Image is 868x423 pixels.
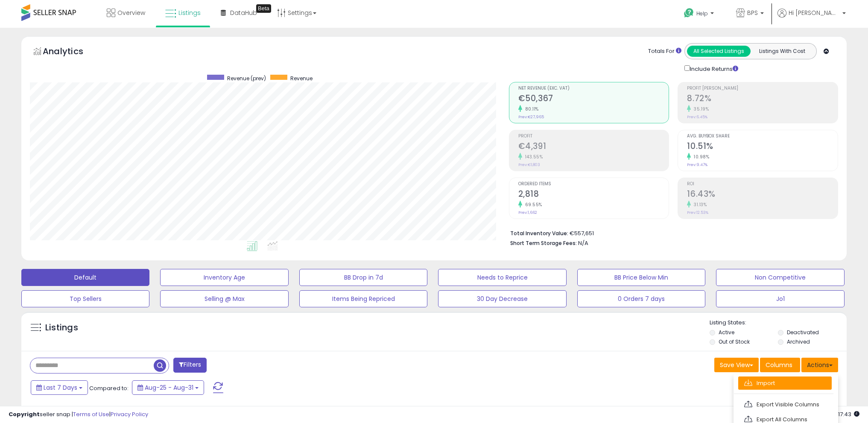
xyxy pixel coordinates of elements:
span: Compared to: [89,384,129,392]
a: Privacy Policy [111,410,148,418]
small: 80.11% [522,106,539,112]
span: Columns [766,361,792,369]
button: Aug-25 - Aug-31 [132,380,204,395]
button: Default [21,269,149,286]
span: Net Revenue (Exc. VAT) [518,86,669,91]
small: Prev: 12.53% [687,210,708,215]
button: Top Sellers [21,290,149,307]
button: Items Being Repriced [299,290,427,307]
small: 35.19% [691,106,709,112]
span: BPS [747,9,758,17]
button: Columns [760,358,800,372]
button: Non Competitive [716,269,844,286]
button: Jo1 [716,290,844,307]
a: Export Visible Columns [738,398,832,411]
div: Include Returns [678,64,748,73]
p: Listing States: [710,319,847,327]
a: Help [677,1,722,28]
h2: 2,818 [518,189,669,201]
button: Filters [173,358,207,373]
label: Archived [787,338,810,345]
span: Overview [117,9,145,17]
h2: 16.43% [687,189,838,201]
button: Selling @ Max [160,290,288,307]
span: DataHub [230,9,257,17]
small: 143.55% [522,154,543,160]
span: 2025-09-8 17:43 GMT [825,410,859,418]
h2: €4,391 [518,141,669,153]
a: Terms of Use [73,410,109,418]
b: Total Inventory Value: [510,230,568,237]
span: Revenue [290,75,313,82]
button: Save View [714,358,759,372]
b: Short Term Storage Fees: [510,239,577,247]
label: Active [719,329,734,336]
h2: €50,367 [518,93,669,105]
button: 30 Day Decrease [438,290,566,307]
span: Revenue (prev) [227,75,266,82]
button: Inventory Age [160,269,288,286]
span: Listings [178,9,201,17]
button: BB Drop in 7d [299,269,427,286]
small: Prev: €1,803 [518,162,540,167]
button: Listings With Cost [750,46,814,57]
strong: Copyright [9,410,40,418]
small: Prev: €27,965 [518,114,544,120]
button: 0 Orders 7 days [577,290,705,307]
span: Last 7 Days [44,383,77,392]
h2: 8.72% [687,93,838,105]
span: Profit [518,134,669,139]
small: Prev: 9.47% [687,162,707,167]
h2: 10.51% [687,141,838,153]
small: 69.55% [522,201,542,208]
a: Hi [PERSON_NAME] [777,9,846,28]
button: All Selected Listings [687,46,751,57]
li: €557,651 [510,228,832,238]
h5: Listings [45,322,78,334]
i: Get Help [684,8,694,18]
span: Ordered Items [518,182,669,187]
label: Out of Stock [719,338,750,345]
button: Actions [801,358,838,372]
span: ROI [687,182,838,187]
button: Last 7 Days [31,380,88,395]
span: Help [696,10,708,17]
small: Prev: 1,662 [518,210,537,215]
span: Aug-25 - Aug-31 [145,383,193,392]
span: N/A [578,239,588,247]
span: Profit [PERSON_NAME] [687,86,838,91]
div: Totals For [648,47,681,55]
small: 31.13% [691,201,707,208]
span: Avg. Buybox Share [687,134,838,139]
span: Hi [PERSON_NAME] [789,9,840,17]
div: Tooltip anchor [256,4,271,13]
small: 10.98% [691,154,709,160]
small: Prev: 6.45% [687,114,707,120]
div: seller snap | | [9,411,148,419]
button: Needs to Reprice [438,269,566,286]
button: BB Price Below Min [577,269,705,286]
h5: Analytics [43,45,100,59]
label: Deactivated [787,329,819,336]
a: Import [738,376,832,390]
